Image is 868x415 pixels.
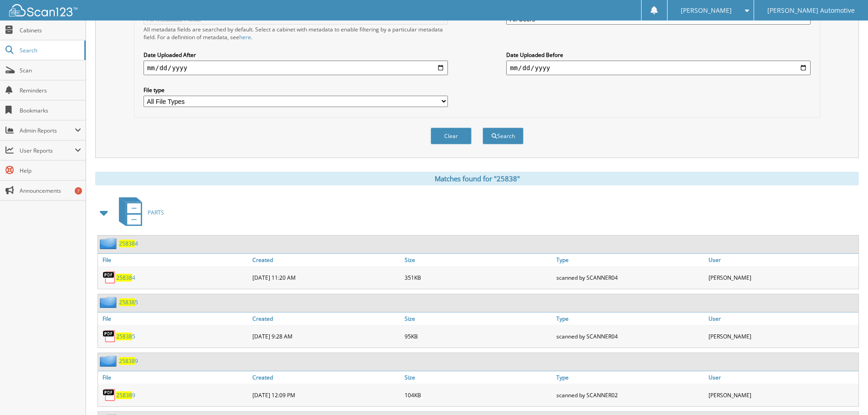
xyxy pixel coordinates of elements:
a: 258389 [119,357,138,365]
div: scanned by SCANNER04 [554,268,706,287]
a: Size [402,254,555,266]
a: Type [554,254,706,266]
span: Search [20,46,80,54]
a: 258389 [116,391,135,399]
img: folder2.png [100,297,119,308]
img: scan123-logo-white.svg [9,4,77,16]
a: Type [554,371,706,384]
div: 95KB [402,327,555,345]
a: 258385 [116,333,135,340]
span: 25838 [119,240,135,247]
a: 258385 [119,298,138,306]
iframe: Chat Widget [822,371,868,415]
button: Clear [431,128,472,144]
a: File [98,254,250,266]
a: Size [402,371,555,384]
span: Admin Reports [20,127,75,134]
span: User Reports [20,147,75,154]
a: File [98,371,250,384]
div: All metadata fields are searched by default. Select a cabinet with metadata to enable filtering b... [144,26,448,41]
div: [PERSON_NAME] [706,268,858,287]
span: Help [20,167,81,174]
a: 258384 [116,274,135,282]
img: PDF.png [103,271,116,284]
a: Size [402,313,555,325]
input: end [506,61,811,75]
a: User [706,371,858,384]
a: 258384 [119,240,138,247]
input: start [144,61,448,75]
a: PARTS [113,195,164,231]
span: Reminders [20,87,81,94]
span: Announcements [20,187,81,195]
span: 25838 [116,274,132,282]
div: 351KB [402,268,555,287]
a: File [98,313,250,325]
span: Bookmarks [20,107,81,114]
img: PDF.png [103,329,116,343]
a: here [239,33,251,41]
a: Created [250,313,402,325]
span: 25838 [119,357,135,365]
img: folder2.png [100,238,119,249]
div: [DATE] 12:09 PM [250,386,402,404]
div: 7 [75,187,82,195]
a: User [706,254,858,266]
span: Cabinets [20,26,81,34]
div: [DATE] 9:28 AM [250,327,402,345]
div: [PERSON_NAME] [706,327,858,345]
label: Date Uploaded After [144,51,448,59]
label: Date Uploaded Before [506,51,811,59]
div: scanned by SCANNER02 [554,386,706,404]
span: 25838 [116,333,132,340]
span: [PERSON_NAME] [681,8,732,13]
a: User [706,313,858,325]
span: 25838 [116,391,132,399]
span: PARTS [148,209,164,216]
button: Search [483,128,524,144]
img: folder2.png [100,355,119,367]
a: Created [250,254,402,266]
span: 25838 [119,298,135,306]
div: 104KB [402,386,555,404]
div: Matches found for "25838" [95,172,859,185]
label: File type [144,86,448,94]
a: Type [554,313,706,325]
div: [PERSON_NAME] [706,386,858,404]
img: PDF.png [103,388,116,402]
span: Scan [20,67,81,74]
a: Created [250,371,402,384]
div: [DATE] 11:20 AM [250,268,402,287]
span: [PERSON_NAME] Automotive [767,8,855,13]
div: scanned by SCANNER04 [554,327,706,345]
